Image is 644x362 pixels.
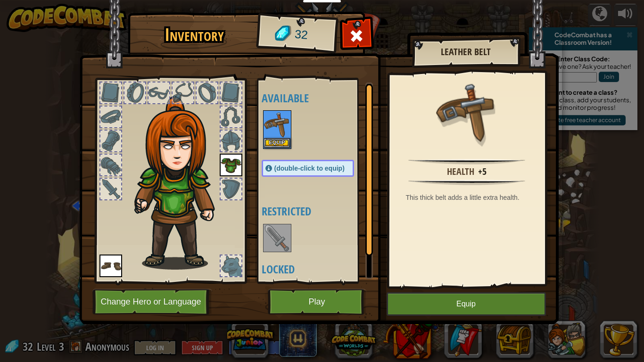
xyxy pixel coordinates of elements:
[436,81,497,142] img: portrait.png
[262,205,373,217] h4: Restricted
[92,289,212,315] button: Change Hero or Language
[406,193,533,202] div: This thick belt adds a little extra health.
[264,225,290,251] img: portrait.png
[130,96,231,270] img: hair_f2.png
[387,292,546,316] button: Equip
[294,26,308,44] span: 32
[262,263,373,275] h4: Locked
[262,92,373,104] h4: Available
[264,111,290,138] img: portrait.png
[447,165,474,179] div: Health
[408,180,525,185] img: hr.png
[421,47,510,57] h2: Leather Belt
[408,159,525,165] img: hr.png
[134,25,255,45] h1: Inventory
[274,165,345,172] span: (double-click to equip)
[478,165,487,179] div: +5
[264,138,290,148] button: Equip
[220,154,242,176] img: portrait.png
[268,289,366,315] button: Play
[99,255,122,277] img: portrait.png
